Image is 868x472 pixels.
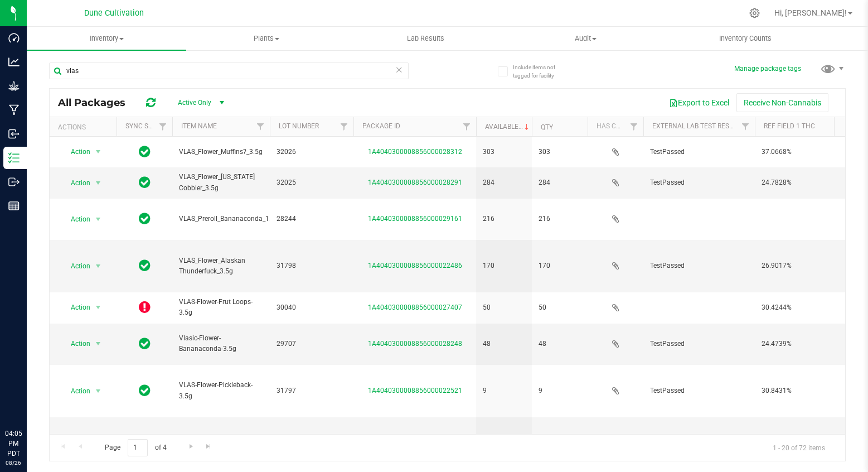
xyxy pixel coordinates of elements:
[139,211,151,227] span: In Sync
[201,439,217,454] a: Go to the last page
[513,63,569,80] span: Include items not tagged for facility
[91,258,105,274] span: select
[27,33,186,44] span: Inventory
[125,122,168,130] a: Sync Status
[91,336,105,351] span: select
[762,261,846,271] span: 26.9017%
[483,214,525,224] span: 216
[346,27,506,50] a: Lab Results
[774,8,847,17] span: Hi, [PERSON_NAME]!
[179,172,263,193] span: VLAS_Flower_[US_STATE] Cobbler_3.5g
[128,439,148,456] input: 1
[277,261,347,271] span: 31798
[368,215,462,223] a: 1A4040300008856000029161
[27,27,186,50] a: Inventory
[154,117,172,136] a: Filter
[183,439,199,454] a: Go to the next page
[485,123,531,131] a: Available
[279,122,319,130] a: Lot Number
[666,27,825,50] a: Inventory Counts
[181,122,217,130] a: Item Name
[61,211,91,227] span: Action
[762,339,846,349] span: 24.4739%
[483,386,525,396] span: 9
[539,261,581,271] span: 170
[368,340,462,348] a: 1A4040300008856000028248
[277,147,347,157] span: 32026
[736,117,755,136] a: Filter
[179,333,263,354] span: Vlasic-Flower-Bananaconda-3.5g
[58,123,112,131] div: Actions
[8,200,20,211] inline-svg: Reports
[506,27,665,50] a: Audit
[395,62,403,77] span: Clear
[11,383,45,416] iframe: Resource center
[91,175,105,191] span: select
[277,339,347,349] span: 29707
[186,27,346,50] a: Plants
[179,380,263,401] span: VLAS-Flower-Pickleback-3.5g
[483,147,525,157] span: 303
[764,122,815,130] a: Ref Field 1 THC
[5,428,22,459] p: 04:05 PM PDT
[748,8,762,18] div: Manage settings
[539,386,581,396] span: 9
[662,93,736,112] button: Export to Excel
[139,175,151,190] span: In Sync
[61,175,91,191] span: Action
[458,117,476,136] a: Filter
[650,147,748,157] span: TestPassed
[139,383,151,398] span: In Sync
[277,386,347,396] span: 31797
[58,97,137,109] span: All Packages
[251,117,270,136] a: Filter
[179,214,279,224] span: VLAS_Preroll_Bananaconda_1.0g
[95,439,176,456] span: Page of 4
[61,336,91,351] span: Action
[139,258,151,273] span: In Sync
[650,177,748,188] span: TestPassed
[8,176,20,187] inline-svg: Outbound
[539,214,581,224] span: 216
[834,117,852,136] a: Filter
[8,80,20,91] inline-svg: Grow
[84,8,144,18] span: Dune Cultivation
[179,297,263,318] span: VLAS-Flower-Frut Loops-3.5g
[483,339,525,349] span: 48
[8,32,20,44] inline-svg: Dashboard
[277,214,347,224] span: 28244
[139,300,151,315] span: OUT OF SYNC!
[541,123,553,131] a: Qty
[368,148,462,156] a: 1A4040300008856000028312
[483,177,525,188] span: 284
[392,33,459,44] span: Lab Results
[539,339,581,349] span: 48
[368,262,462,269] a: 1A4040300008856000022486
[762,302,846,313] span: 30.4244%
[764,439,834,456] span: 1 - 20 of 72 items
[368,179,462,186] a: 1A4040300008856000028291
[368,387,462,394] a: 1A4040300008856000022521
[625,117,643,136] a: Filter
[139,144,151,160] span: In Sync
[91,144,105,160] span: select
[91,300,105,315] span: select
[588,117,643,137] th: Has COA
[362,122,400,130] a: Package ID
[762,177,846,188] span: 24.7828%
[736,93,828,112] button: Receive Non-Cannabis
[506,33,665,44] span: Audit
[139,336,151,351] span: In Sync
[8,104,20,115] inline-svg: Manufacturing
[483,261,525,271] span: 170
[650,339,748,349] span: TestPassed
[277,177,347,188] span: 32025
[91,383,105,399] span: select
[483,302,525,313] span: 50
[539,147,581,157] span: 303
[277,302,347,313] span: 30040
[652,122,740,130] a: External Lab Test Result
[762,386,846,396] span: 30.8431%
[49,62,409,79] input: Search Package ID, Item Name, SKU, Lot or Part Number...
[61,258,91,274] span: Action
